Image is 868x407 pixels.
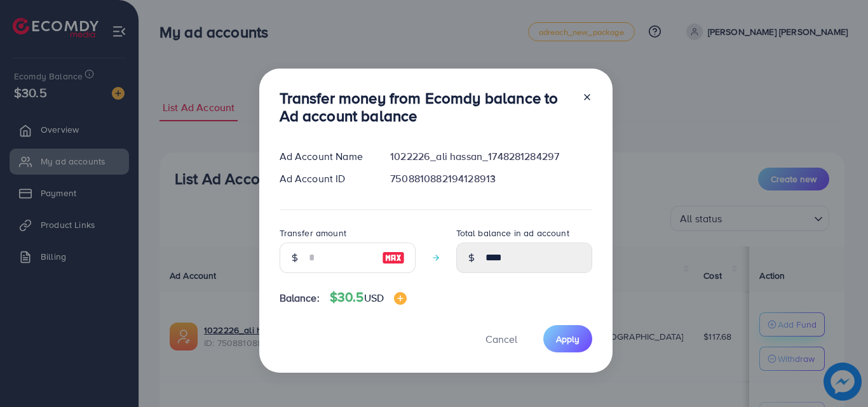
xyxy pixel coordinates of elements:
img: image [382,250,405,265]
button: Apply [543,325,592,352]
label: Transfer amount [280,227,346,239]
div: 1022226_ali hassan_1748281284297 [380,149,602,164]
h3: Transfer money from Ecomdy balance to Ad account balance [280,89,572,126]
div: Ad Account ID [269,171,381,186]
h4: $30.5 [330,290,407,305]
button: Cancel [470,325,533,352]
div: Ad Account Name [269,149,381,164]
span: Cancel [485,332,517,346]
div: 7508810882194128913 [380,171,602,186]
span: Apply [556,333,580,345]
span: Balance: [280,291,320,305]
span: USD [364,291,384,305]
label: Total balance in ad account [456,227,569,239]
img: image [394,292,407,305]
